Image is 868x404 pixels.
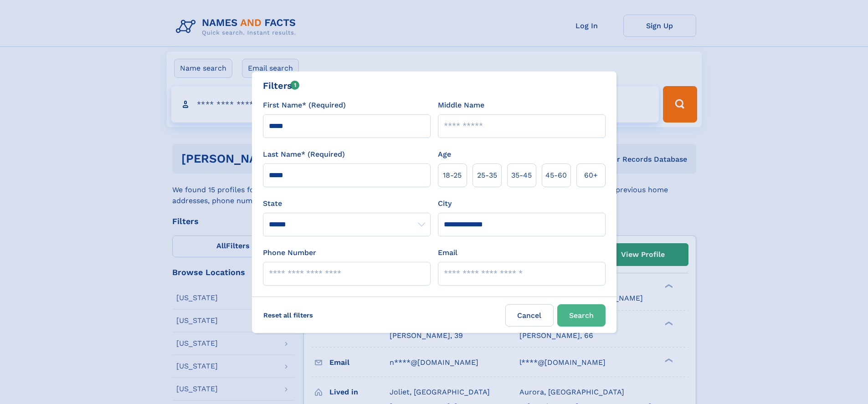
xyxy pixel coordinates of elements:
label: Email [438,247,457,258]
span: 60+ [584,170,598,181]
label: Phone Number [263,247,316,258]
span: 25‑35 [477,170,497,181]
label: Last Name* (Required) [263,149,345,160]
label: Reset all filters [257,304,319,326]
label: Middle Name [438,100,484,111]
label: Cancel [505,304,554,327]
label: State [263,198,431,209]
span: 45‑60 [545,170,567,181]
span: 18‑25 [443,170,462,181]
button: Search [557,304,606,327]
span: 35‑45 [511,170,532,181]
label: First Name* (Required) [263,100,346,111]
label: City [438,198,452,209]
div: Filters [263,79,300,92]
label: Age [438,149,451,160]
